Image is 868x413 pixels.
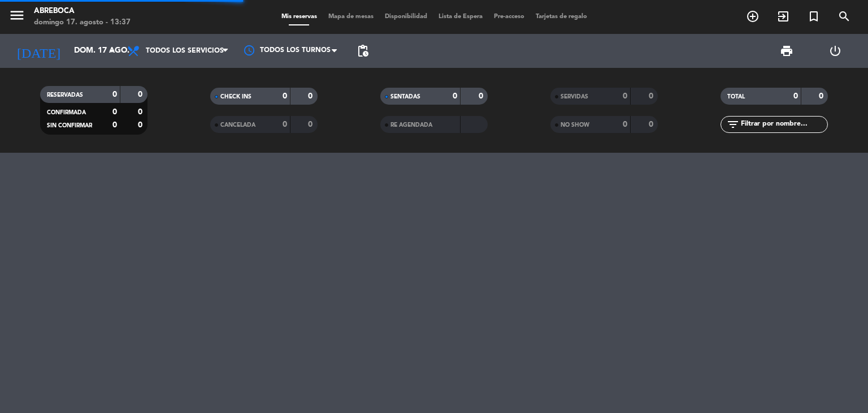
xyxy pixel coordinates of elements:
span: Todos los servicios [146,47,224,55]
span: SERVIDAS [561,94,588,100]
strong: 0 [112,91,117,98]
span: CONFIRMADA [47,110,86,115]
span: Pre-acceso [488,14,530,20]
span: RESERVADAS [47,92,83,98]
span: SIN CONFIRMAR [47,123,92,128]
strong: 0 [308,121,315,128]
div: domingo 17. agosto - 13:37 [34,17,131,28]
i: turned_in_not [807,10,821,23]
span: RE AGENDADA [390,122,432,128]
span: Mis reservas [276,14,323,20]
strong: 0 [112,108,117,116]
span: NO SHOW [561,122,589,128]
button: menu [8,7,25,28]
span: Mapa de mesas [323,14,379,20]
i: filter_list [726,118,740,131]
strong: 0 [283,92,287,100]
strong: 0 [283,121,287,128]
span: print [780,44,793,58]
i: arrow_drop_down [105,44,119,58]
i: power_settings_new [828,44,842,58]
strong: 0 [793,92,798,100]
span: Disponibilidad [379,14,433,20]
strong: 0 [623,92,627,100]
span: Tarjetas de regalo [530,14,593,20]
span: CHECK INS [220,94,251,100]
div: LOG OUT [811,34,860,68]
strong: 0 [138,91,145,98]
i: add_circle_outline [746,10,759,23]
strong: 0 [819,92,826,100]
strong: 0 [623,121,627,128]
strong: 0 [138,121,145,129]
span: Lista de Espera [433,14,488,20]
strong: 0 [649,121,656,128]
strong: 0 [649,92,656,100]
strong: 0 [308,92,315,100]
i: menu [8,7,25,24]
i: exit_to_app [776,10,790,23]
strong: 0 [479,92,485,100]
strong: 0 [138,108,145,116]
div: ABREBOCA [34,6,131,17]
i: [DATE] [8,38,68,63]
input: Filtrar por nombre... [740,118,827,131]
span: SENTADAS [390,94,420,100]
i: search [837,10,851,23]
span: pending_actions [356,44,370,58]
strong: 0 [453,92,457,100]
span: CANCELADA [220,122,255,128]
span: TOTAL [727,94,745,100]
strong: 0 [112,121,117,129]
